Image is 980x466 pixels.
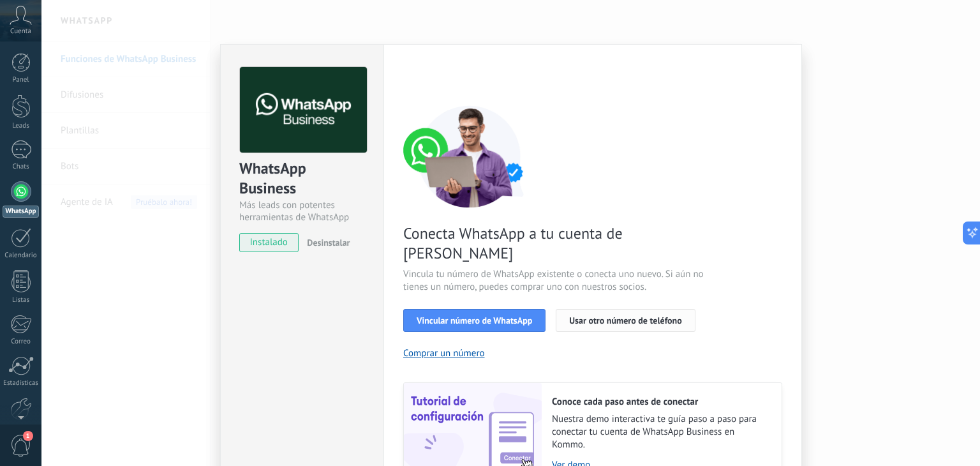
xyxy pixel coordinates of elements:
[3,338,40,346] div: Correo
[403,268,707,294] span: Vincula tu número de WhatsApp existente o conecta uno nuevo. Si aún no tienes un número, puedes c...
[556,309,695,332] button: Usar otro número de teléfono
[552,413,769,451] span: Nuestra demo interactiva te guía paso a paso para conectar tu cuenta de WhatsApp Business en Kommo.
[403,105,537,207] img: connect number
[3,122,40,130] div: Leads
[3,163,40,171] div: Chats
[3,76,40,84] div: Panel
[569,316,681,325] span: Usar otro número de teléfono
[239,199,365,223] div: Más leads con potentes herramientas de WhatsApp
[3,379,40,387] div: Estadísticas
[3,206,39,218] div: WhatsApp
[307,237,350,248] span: Desinstalar
[3,252,40,260] div: Calendario
[417,316,532,325] span: Vincular número de WhatsApp
[10,27,31,36] span: Cuenta
[23,431,33,441] span: 1
[3,296,40,304] div: Listas
[403,309,546,332] button: Vincular número de WhatsApp
[403,223,707,263] span: Conecta WhatsApp a tu cuenta de [PERSON_NAME]
[240,233,298,252] span: instalado
[239,158,365,199] div: WhatsApp Business
[302,233,350,252] button: Desinstalar
[240,67,367,153] img: logo_main.png
[552,396,769,408] h2: Conoce cada paso antes de conectar
[403,347,485,359] button: Comprar un número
